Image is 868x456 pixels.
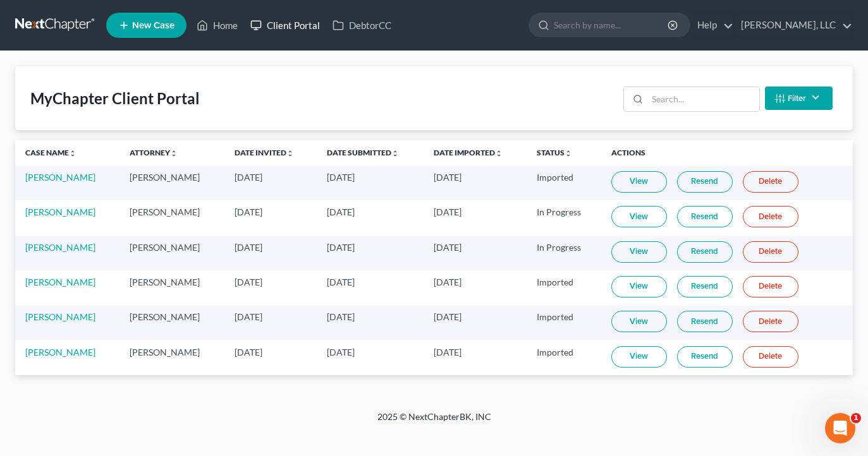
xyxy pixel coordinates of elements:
span: [DATE] [235,311,262,322]
td: Imported [527,340,601,375]
span: [DATE] [434,347,462,357]
a: Resend [677,241,733,263]
a: [PERSON_NAME], LLC [735,14,852,37]
span: [DATE] [327,277,355,287]
td: Imported [527,270,601,305]
span: [DATE] [235,347,262,357]
span: [DATE] [434,277,462,287]
a: Delete [743,241,798,263]
td: [PERSON_NAME] [119,340,224,375]
td: [PERSON_NAME] [119,270,224,305]
a: DebtorCC [326,14,398,37]
td: [PERSON_NAME] [119,236,224,270]
a: View [611,171,667,193]
span: [DATE] [235,207,262,217]
a: Delete [743,171,798,193]
a: Delete [743,206,798,227]
span: [DATE] [327,172,355,183]
a: View [611,206,667,227]
td: [PERSON_NAME] [119,200,224,235]
input: Search by name... [554,13,669,37]
td: In Progress [527,236,601,270]
a: Delete [743,311,798,332]
button: Filter [765,87,833,110]
a: Date Submittedunfold_more [327,148,399,157]
a: Date Importedunfold_more [434,148,503,157]
td: In Progress [527,200,601,235]
a: Resend [677,311,733,332]
span: [DATE] [327,347,355,357]
a: Attorneyunfold_more [130,148,178,157]
span: [DATE] [327,242,355,253]
td: Imported [527,165,601,200]
span: [DATE] [235,277,262,287]
span: [DATE] [434,172,462,183]
span: [DATE] [434,311,462,322]
span: [DATE] [327,311,355,322]
a: Resend [677,276,733,297]
a: Statusunfold_more [537,148,572,157]
i: unfold_more [565,150,572,157]
span: [DATE] [327,207,355,217]
span: [DATE] [434,207,462,217]
a: View [611,241,667,263]
i: unfold_more [69,150,76,157]
a: Case Nameunfold_more [25,148,76,157]
a: Resend [677,206,733,227]
iframe: Intercom live chat [825,413,855,443]
a: Delete [743,346,798,368]
i: unfold_more [391,150,399,157]
a: Delete [743,276,798,297]
a: View [611,276,667,297]
a: [PERSON_NAME] [25,172,95,183]
a: Client Portal [244,14,326,37]
a: [PERSON_NAME] [25,311,95,322]
i: unfold_more [495,150,503,157]
a: Resend [677,346,733,368]
span: New Case [132,21,174,30]
a: Home [190,14,244,37]
i: unfold_more [286,150,294,157]
div: MyChapter Client Portal [30,88,200,109]
a: Date Invitedunfold_more [235,148,294,157]
th: Actions [601,140,853,165]
a: View [611,346,667,368]
div: 2025 © NextChapterBK, INC [74,411,795,433]
a: [PERSON_NAME] [25,207,95,217]
a: [PERSON_NAME] [25,347,95,357]
span: [DATE] [434,242,462,253]
a: [PERSON_NAME] [25,242,95,253]
input: Search... [647,87,759,111]
td: [PERSON_NAME] [119,165,224,200]
i: unfold_more [170,150,178,157]
a: View [611,311,667,332]
td: Imported [527,306,601,340]
span: [DATE] [235,172,262,183]
td: [PERSON_NAME] [119,306,224,340]
a: Help [691,14,733,37]
a: [PERSON_NAME] [25,277,95,287]
a: Resend [677,171,733,193]
span: 1 [851,413,861,423]
span: [DATE] [235,242,262,253]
